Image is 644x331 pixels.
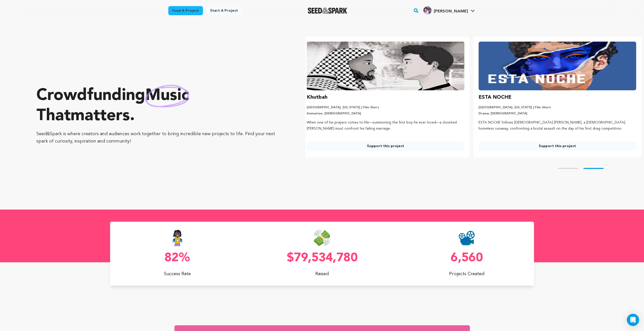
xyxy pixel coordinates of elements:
img: Seed&Spark Projects Created Icon [459,230,475,246]
img: Khutbah image [307,42,464,90]
img: Seed&Spark Money Raised Icon [314,230,330,246]
p: 82% [110,252,245,264]
p: When one of his prayers comes to life—summoning the first boy he ever loved—a closeted [PERSON_NA... [307,120,464,132]
p: Drama, [DEMOGRAPHIC_DATA] [479,112,636,116]
img: 760bbe3fc45a0e49.jpg [423,6,431,14]
img: Seed&Spark Success Rate Icon [170,230,185,246]
img: Seed&Spark Logo Dark Mode [308,8,347,14]
p: Raised [255,270,389,277]
a: Eli W.'s Profile [422,5,476,14]
a: Support this project [479,142,636,151]
div: Open Intercom Messenger [627,314,639,326]
img: ESTA NOCHE image [479,42,636,90]
p: 6,560 [399,252,534,264]
p: [GEOGRAPHIC_DATA], [US_STATE] | Film Short [307,106,464,110]
p: Success Rate [110,270,245,277]
a: Support this project [307,142,464,151]
p: Seed&Spark is where creators and audiences work together to bring incredible new projects to life... [36,130,285,145]
p: Crowdfunding that . [36,86,285,126]
img: hand sketched image [145,85,189,107]
h3: Khutbah [307,93,327,101]
span: matters [71,108,130,124]
p: [GEOGRAPHIC_DATA], [US_STATE] | Film Short [479,106,636,110]
a: Start a project [206,6,242,15]
div: Eli W.'s Profile [423,6,468,14]
h3: ESTA NOCHE [479,93,511,101]
a: Fund a project [168,6,203,15]
span: [PERSON_NAME] [433,9,468,13]
p: Animation, [DEMOGRAPHIC_DATA] [307,112,464,116]
p: $79,534,780 [255,252,389,264]
a: Seed&Spark Homepage [308,8,347,14]
p: Projects Created [399,270,534,277]
span: Eli W.'s Profile [422,5,476,16]
p: ESTA NOCHE follows [DEMOGRAPHIC_DATA] [PERSON_NAME], a [DEMOGRAPHIC_DATA], homeless runaway, conf... [479,120,636,132]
